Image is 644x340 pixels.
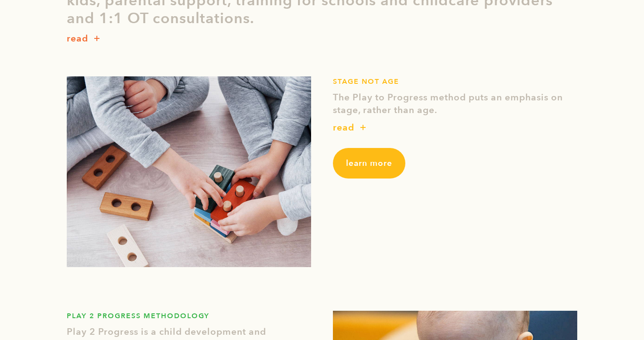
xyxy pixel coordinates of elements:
a: learn more [333,148,405,179]
p: read [67,32,88,46]
p: The Play to Progress method puts an emphasis on stage, rather than age. [333,91,577,117]
span: learn more [346,158,392,169]
p: read [333,121,354,135]
h1: STAGE NOT AGE [333,76,577,87]
h1: PLAY 2 PROGRESS METHODOLOGY [67,311,311,321]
